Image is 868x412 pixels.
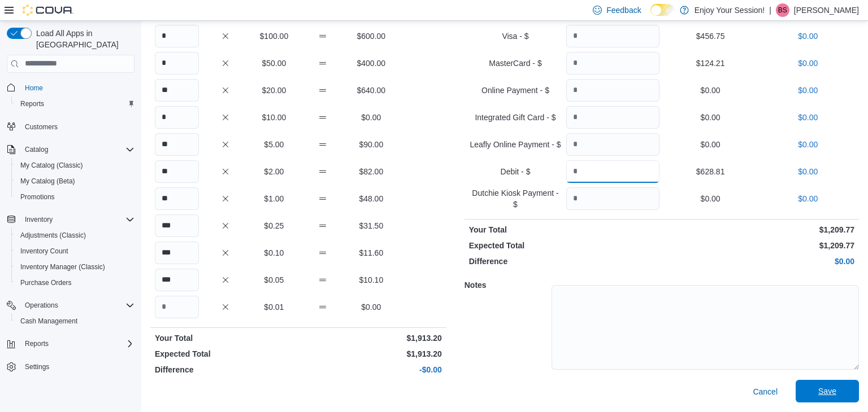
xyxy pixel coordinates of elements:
img: Cova [23,5,73,16]
input: Quantity [155,269,199,291]
a: Purchase Orders [16,276,76,290]
p: $124.21 [664,58,757,69]
button: Reports [2,336,139,352]
button: My Catalog (Beta) [11,173,139,189]
p: $640.00 [349,85,393,96]
input: Quantity [155,133,199,156]
p: $0.00 [664,139,757,150]
p: $11.60 [349,247,393,258]
input: Quantity [155,214,199,237]
p: $1.00 [252,193,296,204]
input: Quantity [566,106,659,129]
span: Inventory [25,215,53,224]
a: Inventory Count [16,244,73,258]
button: Cancel [748,380,782,403]
button: Reports [20,337,53,350]
button: Inventory Count [11,243,139,259]
span: Inventory Count [20,247,68,256]
span: Cash Management [16,314,134,328]
p: $20.00 [252,85,296,96]
button: Catalog [2,142,139,157]
p: Dutchie Kiosk Payment - $ [469,187,562,210]
span: Adjustments (Classic) [20,231,86,240]
p: $1,913.20 [301,348,442,360]
button: Settings [2,358,139,375]
p: $0.00 [664,85,757,96]
input: Quantity [155,52,199,74]
span: Feedback [606,5,641,16]
p: $0.25 [252,220,296,231]
span: BS [778,3,787,17]
a: Settings [20,360,54,374]
p: $90.00 [349,139,393,150]
span: Home [25,84,43,93]
a: My Catalog (Classic) [16,159,88,172]
nav: Complex example [7,75,134,405]
a: Home [20,81,47,95]
input: Quantity [155,106,199,129]
p: $456.75 [664,30,757,42]
button: Catalog [20,143,53,156]
input: Quantity [155,187,199,210]
span: Inventory Count [16,244,134,258]
input: Quantity [566,133,659,156]
p: Expected Total [469,240,659,251]
span: Customers [25,122,58,132]
p: $1,913.20 [301,332,442,344]
p: $0.00 [761,139,854,150]
p: $1,209.77 [664,224,854,235]
span: Promotions [16,190,134,204]
button: Operations [2,297,139,313]
button: Cash Management [11,313,139,329]
button: Home [2,80,139,96]
a: Customers [20,120,62,134]
p: Your Total [155,332,296,344]
button: Customers [2,119,139,135]
span: Cancel [753,386,778,397]
span: Settings [25,362,49,371]
button: Operations [20,299,63,312]
p: [PERSON_NAME] [794,3,859,17]
span: Reports [25,339,49,348]
p: Enjoy Your Session! [695,3,765,17]
input: Quantity [566,52,659,74]
input: Quantity [566,187,659,210]
input: Quantity [566,79,659,102]
p: $600.00 [349,30,393,42]
p: $0.05 [252,274,296,286]
p: $0.00 [664,193,757,204]
p: $82.00 [349,166,393,177]
p: $48.00 [349,193,393,204]
span: Inventory [20,213,134,226]
span: Inventory Manager (Classic) [16,260,134,274]
p: $0.00 [761,30,854,42]
input: Quantity [155,242,199,264]
p: $0.00 [761,166,854,177]
span: Load All Apps in [GEOGRAPHIC_DATA] [32,28,134,50]
button: Inventory [20,213,57,226]
a: Adjustments (Classic) [16,229,90,242]
p: -$0.00 [301,364,442,375]
button: Promotions [11,189,139,205]
input: Quantity [155,296,199,318]
p: MasterCard - $ [469,58,562,69]
span: My Catalog (Classic) [20,161,83,170]
a: Reports [16,97,49,111]
button: Adjustments (Classic) [11,227,139,243]
span: Settings [20,360,134,374]
p: $628.81 [664,166,757,177]
p: Leafly Online Payment - $ [469,139,562,150]
span: Promotions [20,192,55,201]
p: $400.00 [349,58,393,69]
p: $10.10 [349,274,393,286]
span: Operations [20,299,134,312]
p: Debit - $ [469,166,562,177]
button: Inventory Manager (Classic) [11,259,139,275]
span: Reports [16,97,134,111]
input: Dark Mode [650,4,674,16]
p: $0.00 [761,85,854,96]
p: $0.00 [349,112,393,123]
p: $1,209.77 [664,240,854,251]
span: My Catalog (Beta) [16,174,134,188]
a: My Catalog (Beta) [16,174,80,188]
